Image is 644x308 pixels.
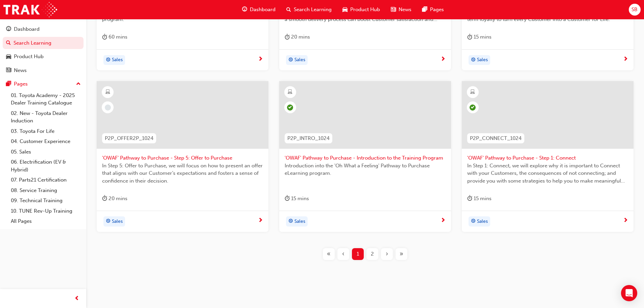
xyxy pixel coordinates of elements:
[237,3,281,17] a: guage-iconDashboard
[285,33,290,41] span: duration-icon
[467,33,492,41] div: 15 mins
[102,33,107,41] span: duration-icon
[350,6,380,14] span: Product Hub
[6,68,11,74] span: news-icon
[371,250,374,258] span: 2
[631,6,638,14] span: SB
[380,248,394,260] button: Next page
[14,80,28,88] div: Pages
[288,56,293,65] span: target-icon
[477,56,488,64] span: Sales
[8,206,84,216] a: 10. TUNE Rev-Up Training
[467,162,628,185] span: In Step 1: Connect, we will explore why it is important to Connect with your Customers, the conse...
[3,50,84,63] a: Product Hub
[105,88,110,97] span: learningResourceType_ELEARNING-icon
[327,250,331,258] span: «
[14,67,27,74] div: News
[287,135,330,142] span: P2P_INTRO_1024
[337,3,385,17] a: car-iconProduct Hub
[417,3,449,17] a: pages-iconPages
[321,248,336,260] button: First page
[3,37,84,49] a: Search Learning
[467,154,628,162] span: 'OWAF' Pathway to Purchase - Step 1: Connect
[351,248,365,260] button: Page 1
[470,88,475,97] span: learningResourceType_ELEARNING-icon
[6,54,11,60] span: car-icon
[623,56,628,63] span: next-icon
[294,56,305,64] span: Sales
[440,56,446,63] span: next-icon
[621,285,637,301] div: Open Intercom Messenger
[97,81,268,232] a: P2P_OFFER2P_1024'OWAF' Pathway to Purchase - Step 5: Offer to PurchaseIn Step 5: Offer to Purchas...
[258,56,263,63] span: next-icon
[8,216,84,227] a: All Pages
[105,135,153,142] span: P2P_OFFER2P_1024
[342,250,344,258] span: ‹
[285,162,446,177] span: Introduction into the 'Oh What a Feeling' Pathway to Purchase eLearning program.
[8,136,84,147] a: 04. Customer Experience
[467,194,492,203] div: 15 mins
[623,218,628,224] span: next-icon
[3,22,84,78] button: DashboardSearch LearningProduct HubNews
[385,3,417,17] a: news-iconNews
[470,104,476,111] span: learningRecordVerb_PASS-icon
[285,33,310,41] div: 20 mins
[102,154,263,162] span: 'OWAF' Pathway to Purchase - Step 5: Offer to Purchase
[285,194,309,203] div: 15 mins
[287,104,293,111] span: learningRecordVerb_COMPLETE-icon
[342,5,348,14] span: car-icon
[102,194,127,203] div: 20 mins
[400,250,403,258] span: »
[440,218,446,224] span: next-icon
[112,56,123,64] span: Sales
[394,248,409,260] button: Last page
[8,90,84,108] a: 01. Toyota Academy - 2025 Dealer Training Catalogue
[8,157,84,175] a: 06. Electrification (EV & Hybrid)
[8,126,84,137] a: 03. Toyota For Life
[8,185,84,196] a: 08. Service Training
[3,23,84,35] a: Dashboard
[467,33,472,41] span: duration-icon
[8,175,84,185] a: 07. Parts21 Certification
[288,217,293,226] span: target-icon
[399,6,411,14] span: News
[112,218,123,226] span: Sales
[8,147,84,157] a: 05. Sales
[629,4,641,16] button: SB
[3,2,57,17] a: Trak
[471,217,476,226] span: target-icon
[462,81,634,232] a: P2P_CONNECT_1024'OWAF' Pathway to Purchase - Step 1: ConnectIn Step 1: Connect, we will explore w...
[391,5,396,14] span: news-icon
[14,25,40,33] div: Dashboard
[294,6,332,14] span: Search Learning
[242,5,247,14] span: guage-icon
[286,5,291,14] span: search-icon
[279,81,451,232] a: P2P_INTRO_1024'OWAF' Pathway to Purchase - Introduction to the Training ProgramIntroduction into ...
[3,78,84,90] button: Pages
[365,248,380,260] button: Page 2
[386,250,388,258] span: ›
[285,194,290,203] span: duration-icon
[6,81,11,87] span: pages-icon
[294,218,305,226] span: Sales
[470,135,522,142] span: P2P_CONNECT_1024
[8,108,84,126] a: 02. New - Toyota Dealer Induction
[8,195,84,206] a: 09. Technical Training
[6,26,11,32] span: guage-icon
[357,250,359,258] span: 1
[281,3,337,17] a: search-iconSearch Learning
[467,194,472,203] span: duration-icon
[285,154,446,162] span: 'OWAF' Pathway to Purchase - Introduction to the Training Program
[477,218,488,226] span: Sales
[430,6,444,14] span: Pages
[102,162,263,185] span: In Step 5: Offer to Purchase, we will focus on how to present an offer that aligns with our Custo...
[102,33,127,41] div: 60 mins
[102,194,107,203] span: duration-icon
[3,64,84,77] a: News
[14,53,44,61] div: Product Hub
[258,218,263,224] span: next-icon
[74,294,79,303] span: prev-icon
[471,56,476,65] span: target-icon
[76,80,81,89] span: up-icon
